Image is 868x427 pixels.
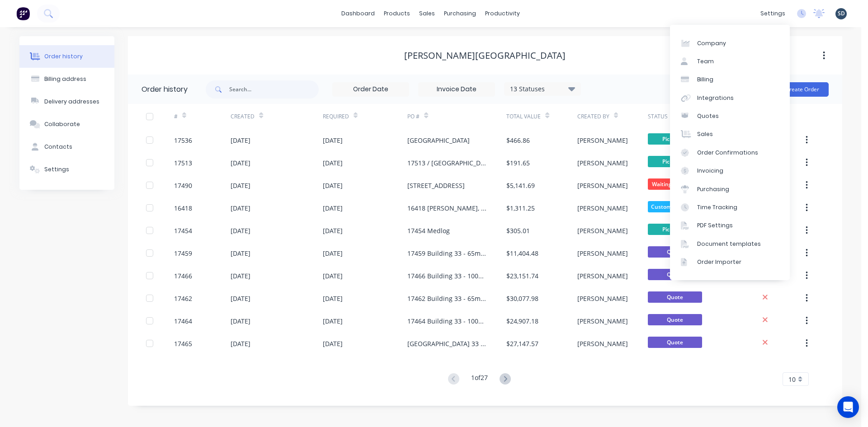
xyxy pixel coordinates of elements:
div: 17466 Building 33 - 100mm Slats / 20mm Spacers / Western Red Cedar Texture [407,271,488,281]
button: Create Order [776,82,829,97]
a: Purchasing [670,180,790,198]
div: 17513 [174,158,192,168]
div: purchasing [439,7,481,20]
div: [PERSON_NAME] [577,181,628,190]
a: Billing [670,70,790,89]
div: [STREET_ADDRESS] [407,181,465,190]
div: [DATE] [323,271,343,281]
div: 1 of 27 [471,373,488,386]
span: Quote [648,246,702,258]
a: Company [670,34,790,52]
a: PDF Settings [670,216,790,235]
div: [DATE] [231,226,250,235]
div: [PERSON_NAME] [577,158,628,168]
div: [DATE] [231,271,250,281]
div: [DATE] [231,249,250,258]
div: 17490 [174,181,192,190]
div: [PERSON_NAME] [577,271,628,281]
div: [GEOGRAPHIC_DATA] [407,136,470,145]
a: Sales [670,125,790,143]
div: Created By [577,104,648,129]
a: Quotes [670,107,790,125]
div: 17462 Building 33 - 65mm Slats / 10mm Spacers / Western Red Cedar Texture [407,294,488,303]
div: 17464 [174,316,192,326]
div: $30,077.98 [506,294,538,303]
div: [DATE] [231,339,250,348]
div: Order history [142,84,188,95]
button: Collaborate [19,113,114,136]
div: products [379,7,415,20]
div: PO # [407,113,420,121]
div: Created [231,104,322,129]
a: dashboard [337,7,379,20]
span: Quote [648,337,702,348]
span: Picked Up [648,156,702,167]
div: [DATE] [231,294,250,303]
button: Contacts [19,136,114,158]
div: Integrations [697,94,734,102]
button: Delivery addresses [19,90,114,113]
div: [PERSON_NAME] [577,294,628,303]
div: 17462 [174,294,192,303]
div: Delivery addresses [44,98,99,106]
div: 17464 Building 33 - 100mm Slats / 10mm Spacers / Western Red Cedar Texture [407,316,488,326]
div: Created [231,113,255,121]
a: Team [670,52,790,70]
div: [DATE] [323,294,343,303]
div: [DATE] [231,203,250,213]
div: Order Importer [697,258,741,266]
div: Collaborate [44,120,80,128]
div: Billing [697,75,713,84]
div: PO # [407,104,506,129]
div: $466.86 [506,136,530,145]
div: [DATE] [323,226,343,235]
span: 10 [788,375,796,384]
div: [PERSON_NAME] [577,203,628,213]
a: Document templates [670,235,790,253]
div: 16418 [PERSON_NAME], Coleambally [407,203,488,213]
button: Billing address [19,68,114,90]
div: Created By [577,113,609,121]
div: $11,404.48 [506,249,538,258]
div: Settings [44,165,69,174]
div: Sales [697,130,713,138]
div: Time Tracking [697,203,737,211]
div: Required [323,104,408,129]
button: Settings [19,158,114,181]
div: Invoicing [697,167,723,175]
div: 17466 [174,271,192,281]
div: [DATE] [323,158,343,168]
div: [PERSON_NAME] [577,226,628,235]
div: 17536 [174,136,192,145]
div: [PERSON_NAME][GEOGRAPHIC_DATA] [404,50,566,61]
input: Order Date [333,83,409,96]
div: Total Value [506,113,541,121]
div: [PERSON_NAME] [577,339,628,348]
div: [DATE] [231,136,250,145]
button: Order history [19,45,114,68]
div: [PERSON_NAME] [577,316,628,326]
a: Integrations [670,89,790,107]
span: Picked Up [648,224,702,235]
div: Open Intercom Messenger [837,396,859,418]
div: Purchasing [697,185,729,193]
div: [DATE] [231,158,250,168]
div: [GEOGRAPHIC_DATA] 33 - 65mm Slats / 20mm Spacers / Western Red Cedar Texture [407,339,488,348]
span: Waiting on Supp... [648,178,702,190]
span: Quote [648,314,702,325]
div: [DATE] [323,339,343,348]
span: Picked Up [648,133,702,145]
div: Required [323,113,349,121]
div: [DATE] [231,181,250,190]
span: Customer Advise... [648,201,702,212]
div: $5,141.69 [506,181,535,190]
div: Order Confirmations [697,149,758,157]
div: [DATE] [231,316,250,326]
div: 17459 Building 33 - 65mm Slats / 20mm Spacers / Monument [407,249,488,258]
div: 17513 / [GEOGRAPHIC_DATA] [407,158,488,168]
div: Status [648,104,747,129]
div: Team [697,57,714,66]
div: [DATE] [323,181,343,190]
img: Factory [16,7,30,20]
input: Search... [229,80,319,99]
